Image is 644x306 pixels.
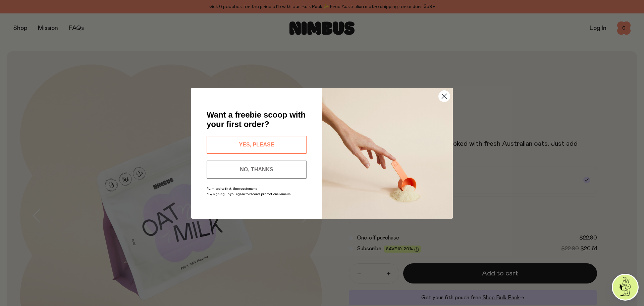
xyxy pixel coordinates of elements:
span: *By signing up you agree to receive promotional emails [207,192,290,196]
img: agent [613,275,638,300]
img: c0d45117-8e62-4a02-9742-374a5db49d45.jpeg [322,88,453,219]
button: YES, PLEASE [207,136,307,154]
span: *Limited to first-time customers [207,187,257,190]
button: Close dialog [438,90,450,102]
button: NO, THANKS [207,161,307,179]
span: Want a freebie scoop with your first order? [207,110,306,129]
